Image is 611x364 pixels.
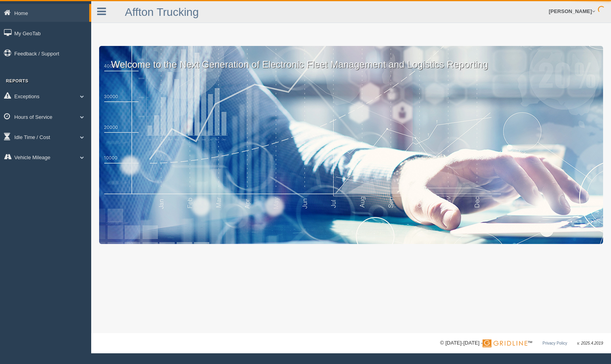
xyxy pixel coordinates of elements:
[577,341,603,345] span: v. 2025.4.2019
[542,341,567,345] a: Privacy Policy
[440,339,603,347] div: © [DATE]-[DATE] - ™
[125,6,199,18] a: Affton Trucking
[99,46,603,71] p: Welcome to the Next Generation of Electronic Fleet Management and Logistics Reporting
[483,339,527,347] img: Gridline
